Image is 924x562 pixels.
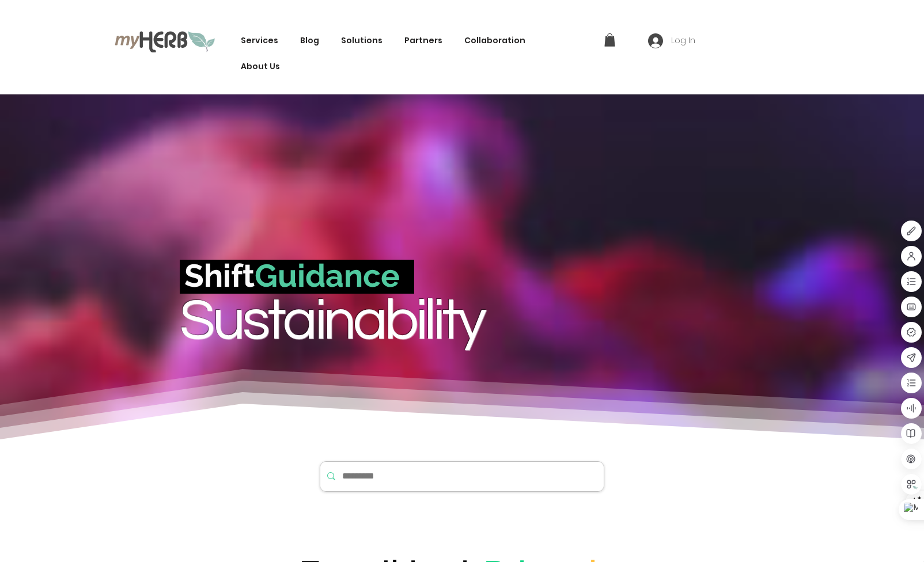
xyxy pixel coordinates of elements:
[241,60,280,73] span: About Us
[459,30,531,51] a: Collaboration
[184,257,255,294] span: Shift
[300,35,319,47] span: Blog
[180,291,484,351] span: Sustainability
[235,56,286,77] a: About Us
[235,30,591,77] nav: Site
[235,30,284,51] a: Services
[667,35,699,47] span: Log In
[341,35,383,47] span: Solutions
[115,29,215,52] img: myHerb Logo
[342,462,580,491] input: Search...
[399,30,448,51] a: Partners
[404,35,442,47] span: Partners
[294,30,325,51] a: Blog
[464,35,525,47] span: Collaboration
[255,257,400,294] span: Guidance
[241,35,278,47] span: Services
[335,30,388,51] div: Solutions
[640,30,703,52] button: Log In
